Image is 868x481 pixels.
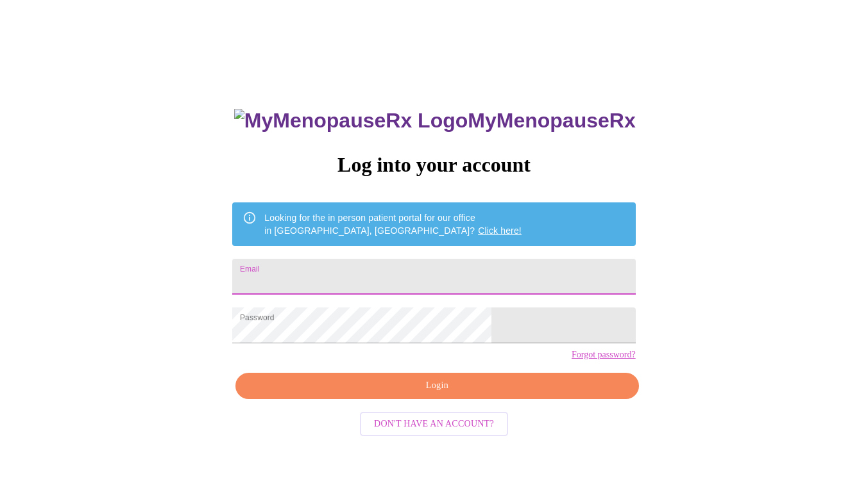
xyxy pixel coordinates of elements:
button: Don't have an account? [360,412,508,437]
span: Don't have an account? [374,416,494,432]
h3: Log into your account [232,153,635,177]
button: Login [235,373,638,399]
a: Don't have an account? [357,418,511,428]
h3: MyMenopauseRx [234,109,636,133]
a: Click here! [478,225,522,236]
img: MyMenopauseRx Logo [234,109,468,133]
span: Login [250,378,624,394]
a: Forgot password? [572,350,636,360]
div: Looking for the in person patient portal for our office in [GEOGRAPHIC_DATA], [GEOGRAPHIC_DATA]? [264,206,522,242]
